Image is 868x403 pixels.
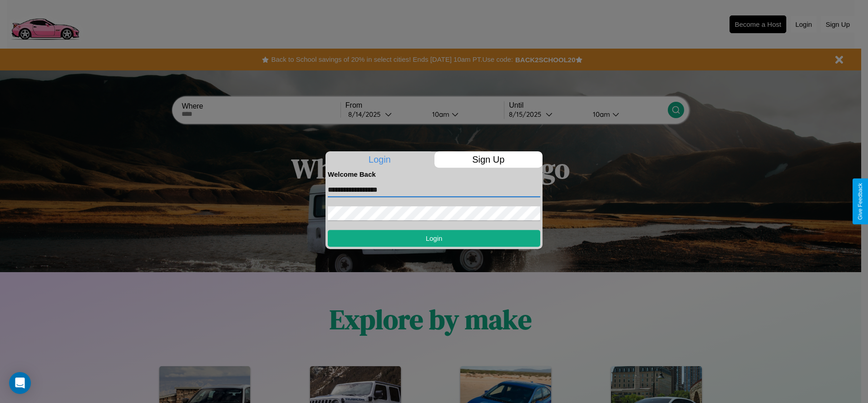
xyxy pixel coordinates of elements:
[434,151,543,168] p: Sign Up
[328,230,540,247] button: Login
[325,151,434,168] p: Login
[857,183,863,220] div: Give Feedback
[9,372,31,394] div: Open Intercom Messenger
[328,170,540,178] h4: Welcome Back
